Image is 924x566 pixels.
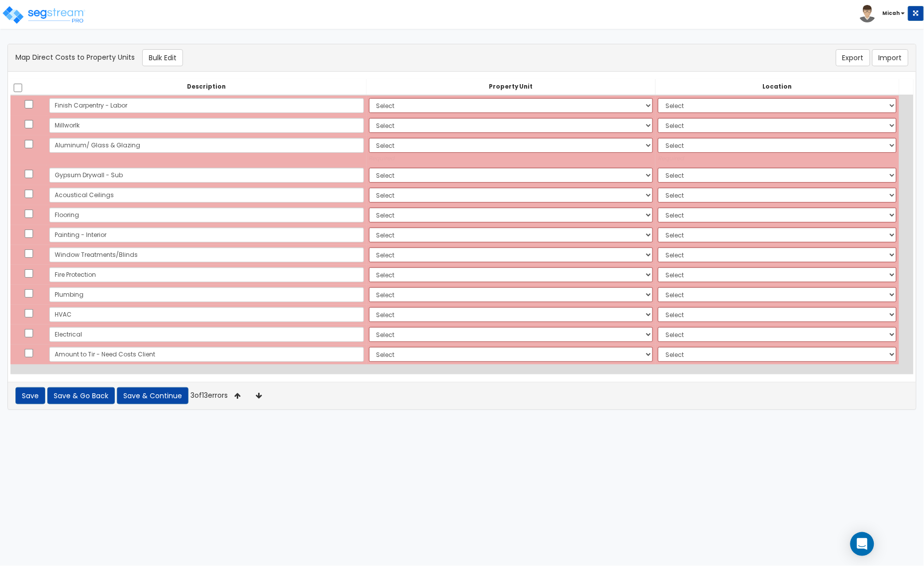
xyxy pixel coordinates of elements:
div: Map Direct Costs to Property Units [8,49,613,66]
span: 13 [202,390,208,400]
button: Import [872,49,909,66]
button: Save [15,387,45,404]
button: Save & Continue [117,387,188,404]
th: Location [655,79,899,95]
div: Open Intercom Messenger [850,532,874,556]
i: Required [658,154,684,162]
b: Micah [883,9,900,17]
img: avatar.png [859,5,876,22]
button: Bulk Edit [142,49,183,66]
i: Required [369,154,395,162]
button: Save & Go Back [47,387,115,404]
img: logo_pro_r.png [1,5,86,25]
span: 3 [190,390,194,400]
button: Export [836,49,870,66]
th: Description [47,79,367,95]
div: of errors [190,389,269,403]
th: Property Unit [367,79,656,95]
